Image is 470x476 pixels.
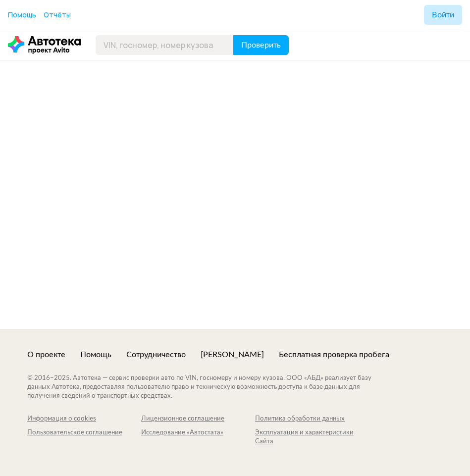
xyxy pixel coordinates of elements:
[8,10,36,20] a: Помощь
[201,349,264,360] a: [PERSON_NAME]
[44,10,71,19] span: Отчёты
[141,415,255,423] a: Лицензионное соглашение
[27,415,141,423] a: Информация о cookies
[27,374,391,401] div: © 2016– 2025 . Автотека — сервис проверки авто по VIN, госномеру и номеру кузова. ООО «АБД» реали...
[141,428,255,437] div: Исследование «Автостата»
[27,428,141,446] a: Пользовательское соглашение
[96,35,234,55] input: VIN, госномер, номер кузова
[44,10,71,20] a: Отчёты
[80,349,111,360] a: Помощь
[126,349,186,360] a: Сотрудничество
[255,415,369,423] a: Политика обработки данных
[27,349,65,360] a: О проекте
[241,41,281,49] span: Проверить
[141,428,255,446] a: Исследование «Автостата»
[8,10,36,19] span: Помощь
[432,11,454,19] span: Войти
[279,349,389,360] a: Бесплатная проверка пробега
[424,5,462,25] button: Войти
[255,428,369,446] a: Эксплуатация и характеристики Сайта
[233,35,289,55] button: Проверить
[27,428,141,437] div: Пользовательское соглашение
